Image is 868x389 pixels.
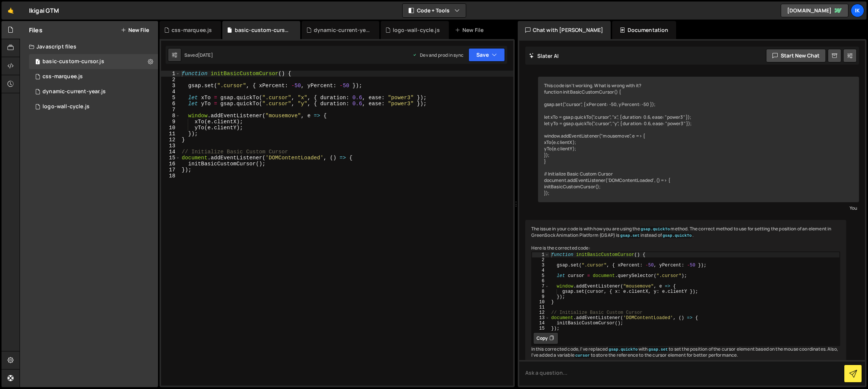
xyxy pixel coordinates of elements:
[532,310,549,315] div: 12
[20,39,158,54] div: Javascript files
[161,167,180,173] div: 17
[532,252,549,257] div: 1
[43,103,90,110] div: logo-wall-cycle.js
[161,101,180,107] div: 6
[161,107,180,113] div: 7
[43,88,106,95] div: dynamic-current-year.js
[35,59,40,65] span: 1
[2,2,20,20] a: 🤙
[161,131,180,137] div: 11
[121,27,149,33] button: New File
[662,233,693,238] code: gsap.quickTo
[532,268,549,273] div: 4
[612,21,676,39] div: Documentation
[43,58,104,65] div: basic-custom-cursor.js
[538,77,859,202] div: This code isn't working. What is wrong with it? function initBasicCustomCursor() { gsap.set(".cur...
[161,71,180,77] div: 1
[161,83,180,89] div: 3
[161,149,180,155] div: 14
[532,300,549,305] div: 10
[532,315,549,321] div: 13
[161,119,180,125] div: 9
[525,220,847,365] div: The issue in your code is with how you are using the method. The correct method to use for settin...
[640,227,671,232] code: gsap.quickTo
[532,257,549,263] div: 2
[161,143,180,149] div: 13
[540,204,857,212] div: You
[781,4,848,17] a: [DOMAIN_NAME]
[161,125,180,131] div: 10
[161,89,180,95] div: 4
[29,99,158,114] div: 16677/45523.js
[235,26,291,34] div: basic-custom-cursor.js
[620,233,641,238] code: gsap.set
[184,52,213,58] div: Saved
[161,95,180,101] div: 5
[532,321,549,326] div: 14
[29,69,158,84] div: 16677/45530.js
[532,284,549,289] div: 7
[43,73,83,80] div: css-marquee.js
[412,52,464,58] div: Dev and prod in sync
[29,84,158,99] div: 16677/45518.js
[608,347,638,352] code: gsap.quickTo
[529,52,559,59] h2: Slater AI
[532,263,549,268] div: 3
[29,54,158,69] div: 16677/45527.js
[161,137,180,143] div: 12
[532,294,549,300] div: 9
[532,289,549,294] div: 8
[161,161,180,167] div: 16
[532,273,549,279] div: 5
[161,77,180,83] div: 2
[468,48,505,62] button: Save
[851,4,864,17] a: Ik
[393,26,440,34] div: logo-wall-cycle.js
[575,353,591,358] code: cursor
[455,26,486,34] div: New File
[533,332,558,344] button: Copy
[532,326,549,331] div: 15
[403,4,466,17] button: Code + Tools
[518,21,611,39] div: Chat with [PERSON_NAME]
[648,347,669,352] code: gsap.set
[532,305,549,310] div: 11
[161,173,180,179] div: 18
[198,52,213,58] div: [DATE]
[172,26,212,34] div: css-marquee.js
[314,26,370,34] div: dynamic-current-year.js
[29,26,43,34] h2: Files
[766,49,826,62] button: Start new chat
[161,113,180,119] div: 8
[29,6,59,15] div: Ikigai GTM
[532,279,549,284] div: 6
[161,155,180,161] div: 15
